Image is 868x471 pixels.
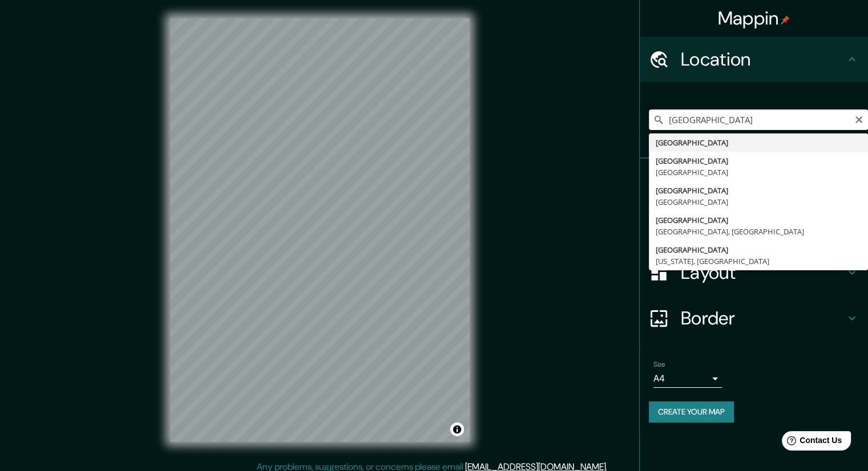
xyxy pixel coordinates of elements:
[781,15,790,25] img: pin-icon.png
[681,261,845,284] h4: Layout
[718,7,790,30] h4: Mappin
[656,255,861,267] div: [US_STATE], [GEOGRAPHIC_DATA]
[656,167,861,178] div: [GEOGRAPHIC_DATA]
[640,295,868,341] div: Border
[640,36,868,82] div: Location
[653,370,722,388] div: A4
[656,196,861,208] div: [GEOGRAPHIC_DATA]
[656,226,861,237] div: [GEOGRAPHIC_DATA], [GEOGRAPHIC_DATA]
[450,423,464,436] button: Toggle attribution
[656,244,861,255] div: [GEOGRAPHIC_DATA]
[656,137,861,148] div: [GEOGRAPHIC_DATA]
[640,159,868,204] div: Pins
[640,250,868,295] div: Layout
[656,155,861,167] div: [GEOGRAPHIC_DATA]
[766,427,855,458] iframe: Help widget launcher
[649,401,734,423] button: Create your map
[649,109,868,130] input: Pick your city or area
[854,113,863,124] button: Clear
[681,48,845,71] h4: Location
[170,18,470,442] canvas: Map
[656,185,861,196] div: [GEOGRAPHIC_DATA]
[640,204,868,250] div: Style
[681,307,845,330] h4: Border
[656,214,861,226] div: [GEOGRAPHIC_DATA]
[653,360,665,370] label: Size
